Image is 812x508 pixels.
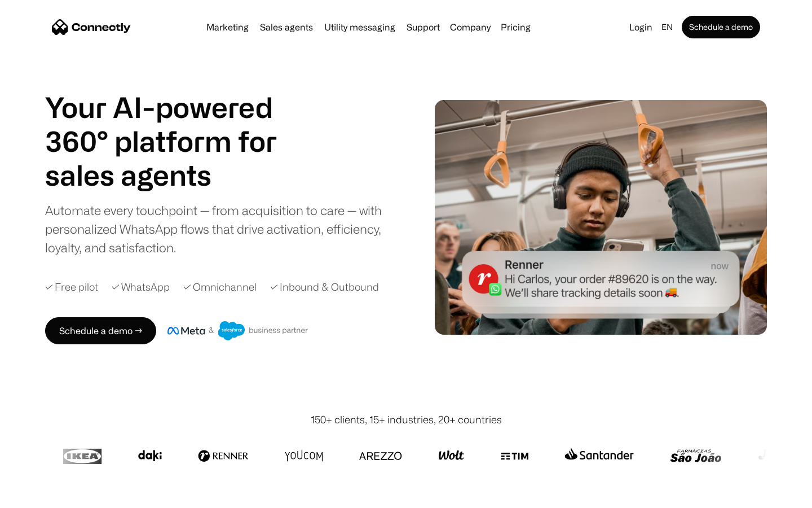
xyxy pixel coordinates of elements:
[11,487,68,504] aside: Language selected: English
[183,279,257,295] div: ✓ Omnichannel
[255,23,317,32] a: Sales agents
[311,412,502,427] div: 150+ clients, 15+ industries, 20+ countries
[23,488,68,504] ul: Language list
[450,19,491,35] div: Company
[45,158,304,192] h1: sales agents
[45,317,156,344] a: Schedule a demo →
[167,321,308,340] img: Meta and Salesforce business partner badge.
[202,23,253,32] a: Marketing
[496,23,535,32] a: Pricing
[270,279,379,295] div: ✓ Inbound & Outbound
[45,279,98,295] div: ✓ Free pilot
[661,19,673,35] div: en
[320,23,400,32] a: Utility messaging
[682,16,760,38] a: Schedule a demo
[45,201,400,257] div: Automate every touchpoint — from acquisition to care — with personalized WhatsApp flows that driv...
[402,23,444,32] a: Support
[112,279,170,295] div: ✓ WhatsApp
[625,19,657,35] a: Login
[45,90,304,158] h1: Your AI-powered 360° platform for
